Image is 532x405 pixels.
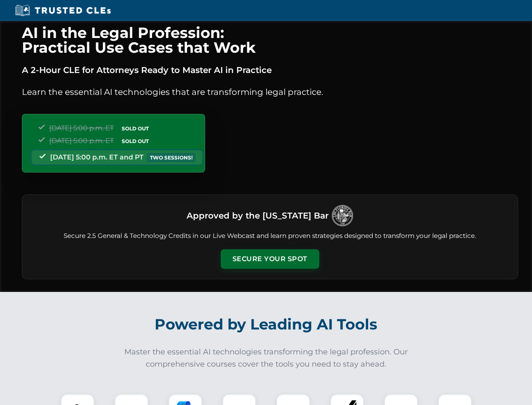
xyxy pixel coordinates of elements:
img: Logo [332,205,353,226]
h1: AI in the Legal Profession: Practical Use Cases that Work [22,25,518,55]
span: [DATE] 5:00 p.m. ET [49,137,114,145]
h2: Powered by Leading AI Tools [33,310,500,339]
p: Learn the essential AI technologies that are transforming legal practice. [22,85,518,99]
span: [DATE] 5:00 p.m. ET [49,124,114,132]
p: Master the essential AI technologies transforming the legal profession. Our comprehensive courses... [119,346,414,370]
p: Secure 2.5 General & Technology Credits in our Live Webcast and learn proven strategies designed ... [32,231,508,241]
button: Secure Your Spot [221,249,319,269]
p: A 2-Hour CLE for Attorneys Ready to Master AI in Practice [22,63,518,77]
h3: Approved by the [US_STATE] Bar [187,208,329,223]
img: Trusted CLEs [13,4,113,17]
span: SOLD OUT [119,137,152,146]
span: SOLD OUT [119,124,152,133]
